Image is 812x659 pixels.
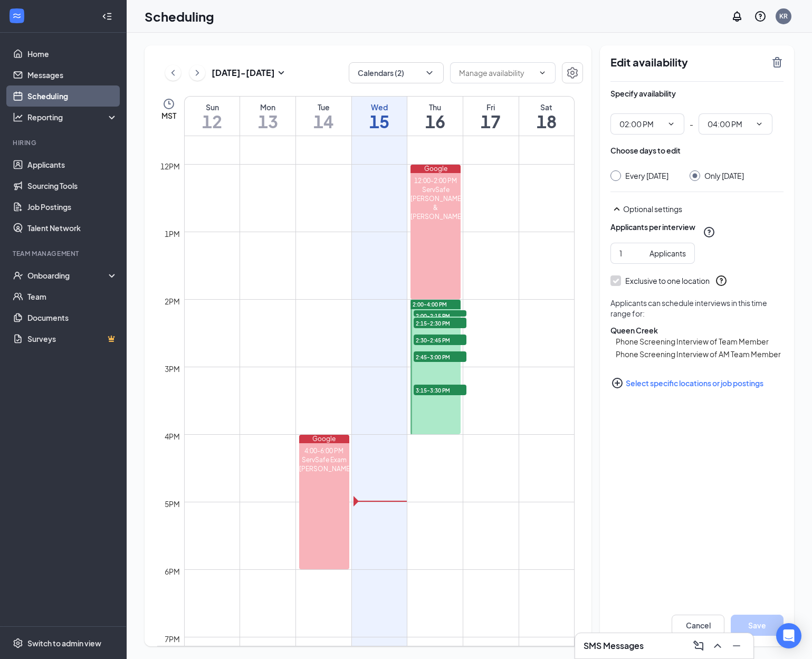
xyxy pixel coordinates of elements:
[185,97,240,136] a: October 12, 2025
[519,102,574,112] div: Sat
[163,633,182,645] div: 7pm
[667,120,675,128] svg: ChevronDown
[610,113,784,135] div: -
[610,203,784,215] div: Optional settings
[27,154,118,175] a: Applicants
[623,204,784,214] div: Optional settings
[27,328,118,349] a: SurveysCrown
[755,120,763,128] svg: ChevronDown
[102,11,112,22] svg: Collapse
[240,97,295,136] a: October 13, 2025
[610,88,676,99] div: Specify availability
[165,65,181,81] button: ChevronLeft
[463,102,519,112] div: Fri
[711,639,724,652] svg: ChevronUp
[410,185,461,221] div: ServSafe [PERSON_NAME] & [PERSON_NAME]
[163,98,175,110] svg: Clock
[728,637,745,654] button: Minimize
[27,307,118,328] a: Documents
[672,615,724,636] button: Cancel
[715,274,728,287] svg: QuestionInfo
[771,56,784,69] svg: TrashOutline
[27,217,118,238] a: Talent Network
[463,97,519,136] a: October 17, 2025
[240,112,295,130] h1: 13
[610,203,623,215] svg: SmallChevronUp
[703,226,715,238] svg: QuestionInfo
[299,455,349,473] div: ServSafe Exam [PERSON_NAME]
[410,176,461,185] div: 12:00-2:00 PM
[754,10,767,23] svg: QuestionInfo
[414,351,466,362] span: 2:45-3:00 PM
[779,12,788,21] div: KR
[463,112,519,130] h1: 17
[414,318,466,328] span: 2:15-2:30 PM
[192,66,203,79] svg: ChevronRight
[616,348,784,360] span: Phone Screening Interview of AM Team Member
[611,377,624,389] svg: PlusCircle
[13,138,116,147] div: Hiring
[414,310,466,321] span: 2:00-2:15 PM
[185,102,240,112] div: Sun
[163,363,182,375] div: 3pm
[730,639,743,652] svg: Minimize
[610,298,784,319] div: Applicants can schedule interviews in this time range for:
[690,637,707,654] button: ComposeMessage
[13,112,23,122] svg: Analysis
[692,639,705,652] svg: ComposeMessage
[407,112,463,130] h1: 16
[625,170,668,181] div: Every [DATE]
[13,249,116,258] div: Team Management
[625,275,710,286] div: Exclusive to one location
[168,66,178,79] svg: ChevronLeft
[562,62,583,83] button: Settings
[410,165,461,173] div: Google
[610,145,681,156] div: Choose days to edit
[240,102,295,112] div: Mon
[610,373,784,394] button: Select specific locations or job postingsPlusCircle
[296,97,351,136] a: October 14, 2025
[275,66,288,79] svg: SmallChevronDown
[163,228,182,240] div: 1pm
[610,222,695,232] div: Applicants per interview
[538,69,547,77] svg: ChevronDown
[519,112,574,130] h1: 18
[27,85,118,107] a: Scheduling
[414,335,466,345] span: 2:30-2:45 PM
[299,446,349,455] div: 4:00-6:00 PM
[158,160,182,172] div: 12pm
[352,97,407,136] a: October 15, 2025
[163,498,182,510] div: 5pm
[731,10,743,23] svg: Notifications
[27,270,109,281] div: Onboarding
[299,435,349,443] div: Google
[27,196,118,217] a: Job Postings
[296,112,351,130] h1: 14
[27,43,118,64] a: Home
[185,112,240,130] h1: 12
[27,286,118,307] a: Team
[27,638,101,648] div: Switch to admin view
[459,67,534,79] input: Manage availability
[349,62,444,83] button: Calendars (2)ChevronDown
[12,11,22,21] svg: WorkstreamLogo
[13,270,23,281] svg: UserCheck
[413,301,447,308] span: 2:00-4:00 PM
[731,615,784,636] button: Save
[649,247,686,259] div: Applicants
[189,65,205,81] button: ChevronRight
[27,175,118,196] a: Sourcing Tools
[352,112,407,130] h1: 15
[519,97,574,136] a: October 18, 2025
[212,67,275,79] h3: [DATE] - [DATE]
[145,7,214,25] h1: Scheduling
[610,56,765,69] h2: Edit availability
[709,637,726,654] button: ChevronUp
[407,97,463,136] a: October 16, 2025
[776,623,801,648] div: Open Intercom Messenger
[27,64,118,85] a: Messages
[610,325,784,336] div: Queen Creek
[407,102,463,112] div: Thu
[163,295,182,307] div: 2pm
